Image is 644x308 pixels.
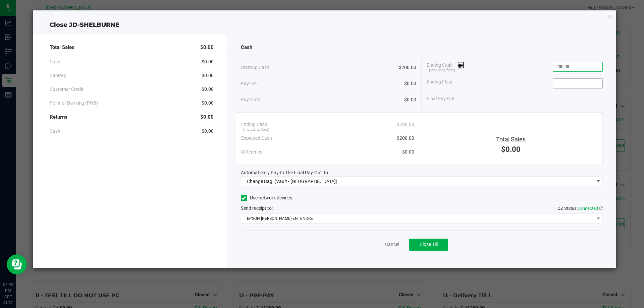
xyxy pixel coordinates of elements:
[409,239,448,251] button: Close Till
[200,44,214,51] span: $0.00
[399,64,416,71] span: $200.00
[243,127,269,133] span: (including float)
[241,80,257,87] span: Pay-Ins
[50,44,74,51] span: Total Sales
[50,110,214,124] div: Returns
[241,96,260,103] span: Pay-Outs
[247,179,272,184] span: Change Bag
[420,242,438,247] span: Close Till
[50,72,66,79] span: CanPay
[427,62,464,72] span: Ending Cash
[200,113,214,121] span: $0.00
[427,95,455,102] span: Final Pay-Out
[241,135,272,142] span: Expected Cash
[241,170,329,175] span: Automatically Pay-In The Final Pay-Out To:
[385,241,399,248] a: Cancel
[202,86,214,93] span: $0.00
[7,254,27,274] iframe: Resource center
[501,145,521,153] span: $0.00
[50,100,98,107] span: Point of Banking (POB)
[429,68,455,73] span: (including float)
[241,148,262,156] span: Difference
[33,20,616,29] div: Close JD-SHELBURNE
[241,44,252,51] span: Cash
[202,58,214,65] span: $0.00
[50,58,60,65] span: Cash
[404,80,416,87] span: $0.00
[202,100,214,107] span: $0.00
[50,128,60,135] span: Cash
[241,194,292,201] label: Use network devices
[241,205,273,211] span: Send receipt to:
[578,206,598,211] span: Connected
[274,179,337,184] span: (Vault - [GEOGRAPHIC_DATA])
[427,78,453,88] span: Ending Float
[397,135,414,142] span: $200.00
[397,121,414,128] span: $200.00
[402,148,414,156] span: $0.00
[202,128,214,135] span: $0.00
[404,96,416,103] span: $0.00
[241,121,267,128] span: Ending Cash
[202,72,214,79] span: $0.00
[50,86,84,93] span: Customer Credit
[557,206,603,211] span: QZ Status:
[241,64,269,71] span: Starting Cash
[496,136,526,143] span: Total Sales
[241,214,594,223] span: EPSON [PERSON_NAME]-ENTENDRE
